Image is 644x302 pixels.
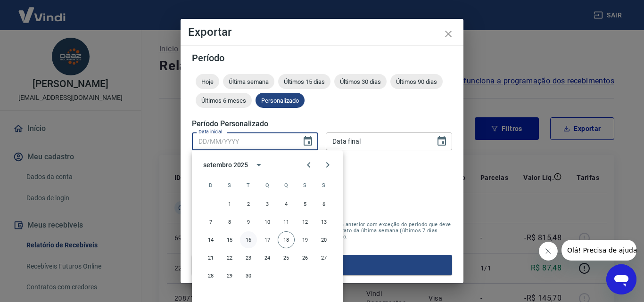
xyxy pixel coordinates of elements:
span: Últimos 15 dias [278,78,330,85]
span: domingo [202,176,219,195]
iframe: Fechar mensagem [539,242,558,261]
button: 10 [259,213,276,230]
span: segunda-feira [221,176,238,195]
button: 16 [240,231,257,248]
div: Últimos 90 dias [390,74,443,89]
h4: Exportar [188,26,456,38]
span: Últimos 30 dias [334,78,387,85]
button: 1 [221,196,238,212]
h5: Período [192,53,452,63]
button: Previous month [299,155,318,174]
span: sábado [315,176,332,195]
button: 17 [259,231,276,248]
span: terça-feira [240,176,257,195]
button: 8 [221,213,238,230]
div: setembro 2025 [203,160,248,170]
button: 4 [278,196,295,212]
button: 27 [315,249,332,266]
button: 28 [202,267,219,284]
button: 5 [297,196,314,212]
span: Hoje [196,78,219,85]
button: calendar view is open, switch to year view [251,157,267,173]
button: 22 [221,249,238,266]
div: Últimos 6 meses [196,93,252,108]
button: 2 [240,196,257,212]
div: Últimos 30 dias [334,74,387,89]
button: 29 [221,267,238,284]
button: 12 [297,213,314,230]
button: 21 [202,249,219,266]
button: Choose date [298,132,317,151]
span: sexta-feira [297,176,314,195]
iframe: Mensagem da empresa [561,240,636,261]
label: Data inicial [198,128,223,135]
button: 7 [202,213,219,230]
span: quinta-feira [278,176,295,195]
button: 13 [315,213,332,230]
iframe: Botão para abrir a janela de mensagens [606,264,636,294]
button: close [437,23,460,45]
div: Personalizado [256,93,305,108]
button: 26 [297,249,314,266]
button: 30 [240,267,257,284]
button: 25 [278,249,295,266]
div: Última semana [223,74,274,89]
input: DD/MM/YYYY [192,132,295,150]
input: DD/MM/YYYY [326,132,429,150]
button: 19 [297,231,314,248]
span: quarta-feira [259,176,276,195]
button: Next month [318,155,337,174]
button: 23 [240,249,257,266]
span: Personalizado [256,97,305,104]
div: Últimos 15 dias [278,74,330,89]
button: 15 [221,231,238,248]
button: 18 [278,231,295,248]
button: 20 [315,231,332,248]
button: 9 [240,213,257,230]
button: 11 [278,213,295,230]
button: Choose date [432,132,451,151]
span: Últimos 90 dias [390,78,443,85]
div: Hoje [196,74,219,89]
button: 6 [315,196,332,212]
button: 14 [202,231,219,248]
span: Últimos 6 meses [196,97,252,104]
span: Última semana [223,78,274,85]
button: 3 [259,196,276,212]
button: 24 [259,249,276,266]
h5: Período Personalizado [192,119,452,129]
span: Olá! Precisa de ajuda? [6,7,79,14]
